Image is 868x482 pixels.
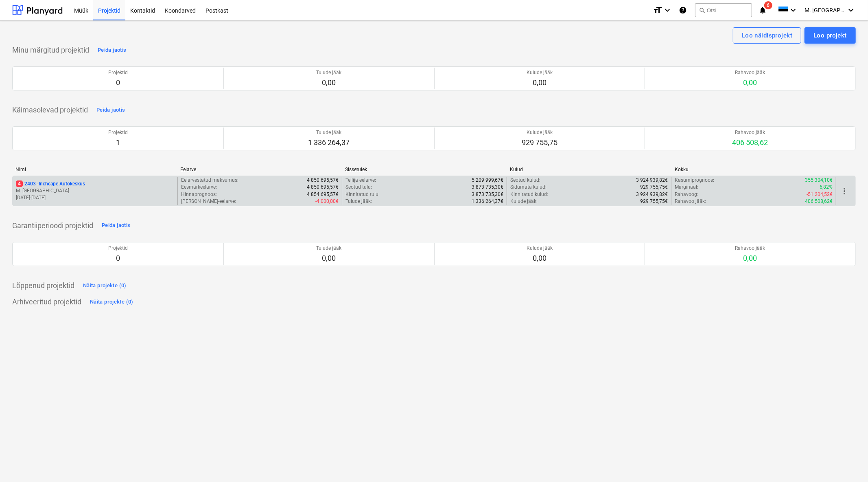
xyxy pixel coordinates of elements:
p: 929 755,75€ [640,184,668,191]
i: Abikeskus [679,5,687,15]
p: 929 755,75€ [640,198,668,205]
p: 5 209 999,67€ [472,177,503,184]
p: 929 755,75 [522,138,558,147]
div: Kokku [675,167,833,172]
div: Loo projekt [813,30,847,41]
p: 3 873 735,30€ [472,184,503,191]
p: 4 850 695,57€ [307,184,339,191]
p: 4 854 695,57€ [307,191,339,198]
p: 0,00 [735,253,765,263]
p: Kulude jääk : [510,198,538,205]
p: Rahavoo jääk : [675,198,706,205]
p: 1 [108,138,128,147]
p: Tellija eelarve : [345,177,376,184]
p: 1 336 264,37 [308,138,350,147]
p: Rahavoog : [675,191,698,198]
p: Seotud tulu : [345,184,372,191]
p: 0,00 [527,253,553,263]
button: Näita projekte (0) [81,279,129,292]
p: 0,00 [527,78,553,88]
i: keyboard_arrow_down [846,5,856,15]
div: Näita projekte (0) [83,281,127,291]
p: 0,00 [735,78,765,88]
button: Näita projekte (0) [88,295,136,308]
p: Rahavoo jääk [732,129,768,136]
p: 406 508,62 [732,138,768,147]
div: Peida jaotis [96,106,125,115]
div: Sissetulek [345,167,503,172]
button: Peida jaotis [94,103,127,117]
i: keyboard_arrow_down [788,5,798,15]
p: Garantiiperioodi projektid [12,221,93,231]
p: Rahavoo jääk [735,245,765,252]
p: 406 508,62€ [805,198,833,205]
div: 42403 -Inchcape AutokeskusM. [GEOGRAPHIC_DATA][DATE]-[DATE] [16,180,174,201]
p: 0,00 [316,253,341,263]
p: Arhiveeritud projektid [12,297,81,307]
i: notifications [759,5,767,15]
div: Nimi [15,167,174,172]
p: Kulude jääk [527,245,553,252]
p: 0,00 [316,78,341,88]
p: 1 336 264,37€ [472,198,503,205]
div: Peida jaotis [102,221,130,230]
p: Kasumiprognoos : [675,177,714,184]
div: Näita projekte (0) [90,297,133,307]
p: Rahavoo jääk [735,69,765,76]
p: [DATE] - [DATE] [16,194,174,201]
p: 4 850 695,57€ [307,177,339,184]
i: keyboard_arrow_down [662,5,672,15]
p: Kinnitatud tulu : [345,191,380,198]
button: Loo näidisprojekt [733,27,801,44]
p: Projektid [108,69,128,76]
div: Peida jaotis [98,46,126,55]
p: Tulude jääk [308,129,350,136]
p: Minu märgitud projektid [12,45,89,55]
div: Loo näidisprojekt [742,30,792,41]
p: 3 924 939,82€ [636,177,668,184]
p: Tulude jääk [316,245,341,252]
p: Tulude jääk : [345,198,372,205]
p: 3 924 939,82€ [636,191,668,198]
p: Käimasolevad projektid [12,105,88,115]
p: [PERSON_NAME]-eelarve : [181,198,236,205]
span: more_vert [840,186,849,196]
p: Sidumata kulud : [510,184,547,191]
p: -4 000,00€ [315,198,339,205]
button: Peida jaotis [100,219,132,232]
span: M. [GEOGRAPHIC_DATA] [805,7,845,13]
p: Lõppenud projektid [12,281,74,291]
p: Marginaal : [675,184,698,191]
p: 3 873 735,30€ [472,191,503,198]
p: Tulude jääk [316,69,341,76]
p: 0 [108,78,128,88]
p: Projektid [108,245,128,252]
span: 4 [16,180,23,187]
span: 6 [764,1,772,9]
p: Kulude jääk [522,129,558,136]
p: Kinnitatud kulud : [510,191,548,198]
div: Kulud [510,167,668,172]
span: search [699,7,705,13]
i: format_size [653,5,662,15]
div: Eelarve [180,167,339,172]
p: 2403 - Inchcape Autokeskus [16,180,85,187]
button: Loo projekt [805,27,856,44]
p: Hinnaprognoos : [181,191,217,198]
p: Kulude jääk [527,69,553,76]
button: Otsi [695,3,752,17]
p: 0 [108,253,128,263]
p: M. [GEOGRAPHIC_DATA] [16,187,174,194]
p: Eelarvestatud maksumus : [181,177,238,184]
p: 355 304,10€ [805,177,833,184]
p: Projektid [108,129,128,136]
p: Seotud kulud : [510,177,540,184]
p: 6,82% [820,184,833,191]
button: Peida jaotis [96,44,128,57]
p: -51 204,52€ [807,191,833,198]
p: Eesmärkeelarve : [181,184,217,191]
